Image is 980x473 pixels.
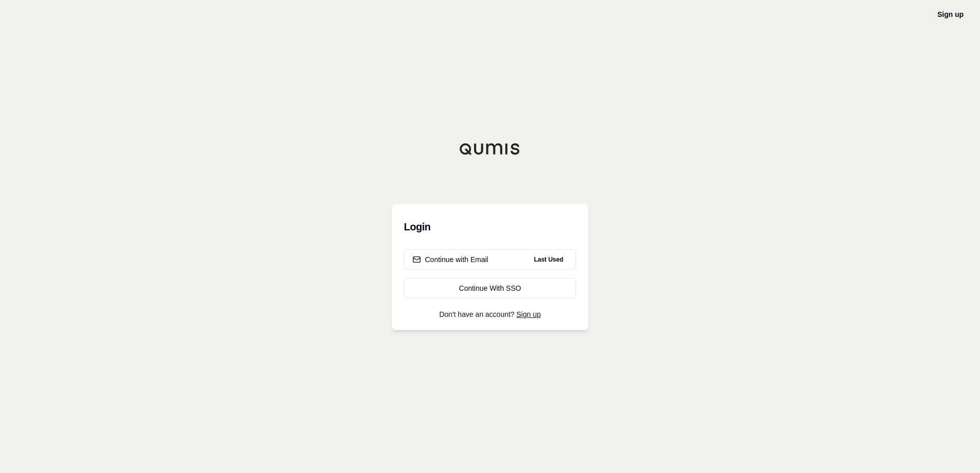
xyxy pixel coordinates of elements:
[404,311,576,318] p: Don't have an account?
[530,253,567,266] span: Last Used
[413,254,488,265] div: Continue with Email
[937,10,964,18] a: Sign up
[404,217,576,237] h3: Login
[517,310,541,318] a: Sign up
[413,283,567,293] div: Continue With SSO
[404,278,576,298] a: Continue With SSO
[459,143,521,155] img: Qumis
[404,249,576,270] button: Continue with EmailLast Used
